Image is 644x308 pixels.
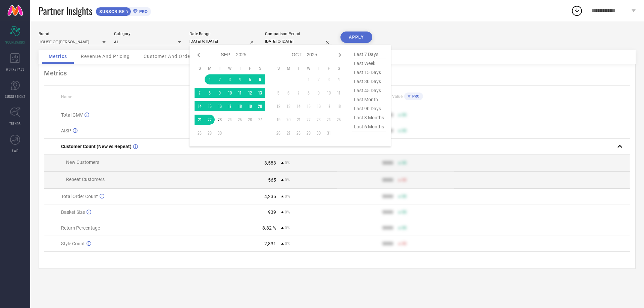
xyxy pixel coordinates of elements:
[382,225,393,231] div: 9999
[382,160,393,166] div: 9999
[205,74,215,84] td: Mon Sep 01 2025
[352,113,386,122] span: last 3 months
[235,74,245,84] td: Thu Sep 04 2025
[39,4,92,18] span: Partner Insights
[402,178,407,182] span: 50
[195,51,203,59] div: Previous month
[195,115,205,125] td: Sun Sep 21 2025
[225,88,235,98] td: Wed Sep 10 2025
[5,40,25,45] span: SCORECARDS
[283,128,293,138] td: Mon Oct 27 2025
[304,128,314,138] td: Wed Oct 29 2025
[61,144,131,149] span: Customer Count (New vs Repeat)
[255,101,265,111] td: Sat Sep 20 2025
[352,68,386,77] span: last 15 days
[225,66,235,71] th: Wednesday
[324,74,334,84] td: Fri Oct 03 2025
[235,66,245,71] th: Thursday
[255,115,265,125] td: Sat Sep 27 2025
[66,177,105,182] span: Repeat Customers
[314,128,324,138] td: Thu Oct 30 2025
[245,74,255,84] td: Fri Sep 05 2025
[61,209,85,215] span: Basket Size
[195,66,205,71] th: Sunday
[268,177,276,183] div: 565
[96,5,151,16] a: SUBSCRIBEPRO
[61,112,83,118] span: Total GMV
[402,226,407,230] span: 50
[114,32,181,36] div: Category
[215,128,225,138] td: Tue Sep 30 2025
[382,194,393,199] div: 9999
[314,115,324,125] td: Thu Oct 23 2025
[225,74,235,84] td: Wed Sep 03 2025
[264,160,276,166] div: 3,583
[402,194,407,199] span: 50
[215,115,225,125] td: Tue Sep 23 2025
[382,209,393,215] div: 9999
[190,32,257,36] div: Date Range
[402,113,407,117] span: 50
[285,178,290,182] span: 0%
[96,9,126,14] span: SUBSCRIBE
[293,115,304,125] td: Tue Oct 21 2025
[324,88,334,98] td: Fri Oct 10 2025
[12,148,18,153] span: FWD
[411,94,420,99] span: PRO
[44,69,630,77] div: Metrics
[225,101,235,111] td: Wed Sep 17 2025
[138,9,148,14] span: PRO
[285,226,290,230] span: 0%
[49,54,67,59] span: Metrics
[205,88,215,98] td: Mon Sep 08 2025
[245,66,255,71] th: Friday
[235,88,245,98] td: Thu Sep 11 2025
[273,128,283,138] td: Sun Oct 26 2025
[190,38,257,45] input: Select date range
[334,101,344,111] td: Sat Oct 18 2025
[255,74,265,84] td: Sat Sep 06 2025
[352,95,386,104] span: last month
[283,66,293,71] th: Monday
[205,66,215,71] th: Monday
[273,88,283,98] td: Sun Oct 05 2025
[571,5,583,17] div: Open download list
[235,101,245,111] td: Thu Sep 18 2025
[336,51,344,59] div: Next month
[144,54,195,59] span: Customer And Orders
[6,67,24,72] span: WORKSPACE
[314,101,324,111] td: Thu Oct 16 2025
[293,128,304,138] td: Tue Oct 28 2025
[402,161,407,165] span: 50
[255,88,265,98] td: Sat Sep 13 2025
[352,104,386,113] span: last 90 days
[324,66,334,71] th: Friday
[314,88,324,98] td: Thu Oct 09 2025
[61,225,100,231] span: Return Percentage
[304,115,314,125] td: Wed Oct 22 2025
[9,121,21,126] span: TRENDS
[264,194,276,199] div: 4,235
[304,74,314,84] td: Wed Oct 01 2025
[283,88,293,98] td: Mon Oct 06 2025
[324,128,334,138] td: Fri Oct 31 2025
[314,66,324,71] th: Thursday
[293,101,304,111] td: Tue Oct 14 2025
[283,115,293,125] td: Mon Oct 20 2025
[195,88,205,98] td: Sun Sep 07 2025
[215,88,225,98] td: Tue Sep 09 2025
[283,101,293,111] td: Mon Oct 13 2025
[304,101,314,111] td: Wed Oct 15 2025
[352,59,386,68] span: last week
[382,241,393,246] div: 9999
[285,194,290,199] span: 0%
[352,122,386,131] span: last 6 months
[402,128,407,133] span: 50
[61,194,98,199] span: Total Order Count
[205,101,215,111] td: Mon Sep 15 2025
[273,66,283,71] th: Sunday
[265,38,332,45] input: Select comparison period
[340,32,372,43] button: APPLY
[225,115,235,125] td: Wed Sep 24 2025
[293,88,304,98] td: Tue Oct 07 2025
